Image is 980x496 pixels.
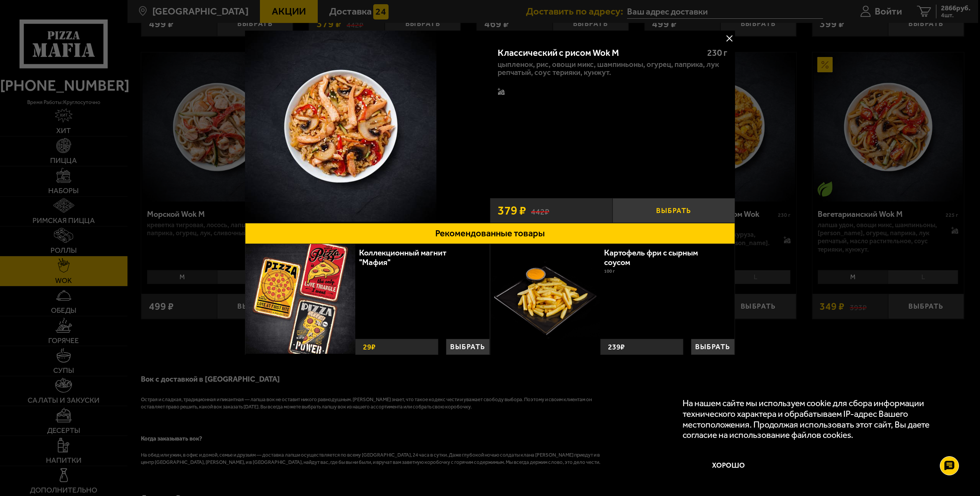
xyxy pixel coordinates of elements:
[498,47,699,59] div: Классический с рисом Wok M
[359,248,446,267] a: Коллекционный магнит "Мафия"
[361,339,377,355] strong: 29 ₽
[531,205,549,216] s: 442 ₽
[683,398,952,441] p: На нашем сайте мы используем cookie для сбора информации технического характера и обрабатываем IP...
[606,339,627,355] strong: 239 ₽
[245,31,436,222] img: Классический с рисом Wok M
[612,198,735,223] button: Выбрать
[604,248,698,267] a: Картофель фри с сырным соусом
[691,339,735,355] button: Выбрать
[245,223,735,244] button: Рекомендованные товары
[604,268,615,274] span: 100 г
[707,47,727,58] span: 230 г
[498,60,727,77] p: цыпленок, рис, овощи микс, шампиньоны, огурец, паприка, лук репчатый, соус терияки, кунжут.
[498,204,526,216] span: 379 ₽
[683,450,774,481] button: Хорошо
[245,31,490,223] a: Классический с рисом Wok M
[446,339,490,355] button: Выбрать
